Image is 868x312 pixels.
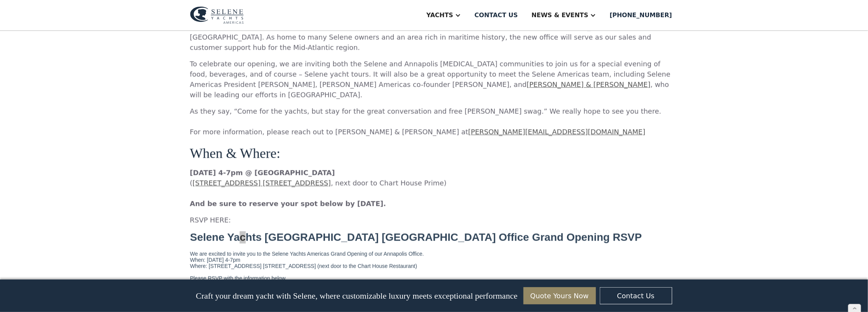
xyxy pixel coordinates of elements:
p: To celebrate our opening, we are inviting both the Selene and Annapolis [MEDICAL_DATA] communitie... [190,59,678,100]
img: logo [190,6,244,24]
p: ( , next door to Chart House Prime) ‍ [190,168,678,209]
strong: And be sure to reserve your spot below by [DATE]. [190,200,386,208]
a: [PERSON_NAME][EMAIL_ADDRESS][DOMAIN_NAME] [468,128,645,136]
div: Contact us [475,11,518,20]
a: Quote Yours Now [523,287,596,304]
a: Contact Us [600,287,672,304]
p: RSVP HERE: [190,215,678,225]
div: [PHONE_NUMBER] [610,11,672,20]
div: Yachts [427,11,453,20]
div: News & EVENTS [531,11,588,20]
a: [PERSON_NAME] & [PERSON_NAME] [527,81,651,89]
p: As Selene Americas continues to grow, we believe there is no better place to put down ‘anchor’ th... [190,22,678,53]
a: [STREET_ADDRESS] [STREET_ADDRESS] [193,179,331,187]
strong: [DATE] 4-7pm @ [GEOGRAPHIC_DATA] [190,169,335,177]
p: Craft your dream yacht with Selene, where customizable luxury meets exceptional performance [196,291,517,301]
h4: When & Where: [190,146,678,162]
p: As they say, “Come for the yachts, but stay for the great conversation and free [PERSON_NAME] swa... [190,106,678,137]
